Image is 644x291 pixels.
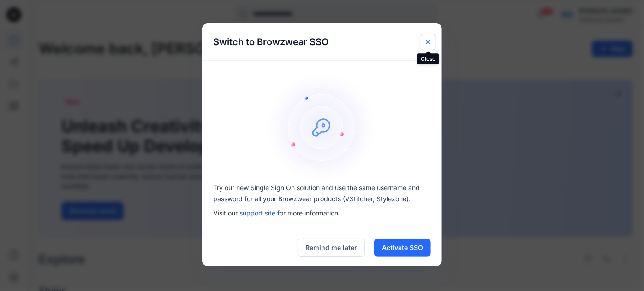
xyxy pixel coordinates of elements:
[239,209,275,217] a: support site
[267,72,377,182] img: onboarding-sz2.1ef2cb9c.svg
[202,23,340,60] h5: Switch to Browzwear SSO
[374,239,431,257] button: Activate SSO
[420,34,436,50] button: Close
[213,208,431,218] p: Visit our for more information
[213,182,431,204] p: Try our new Single Sign On solution and use the same username and password for all your Browzwear...
[298,239,365,257] button: Remind me later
